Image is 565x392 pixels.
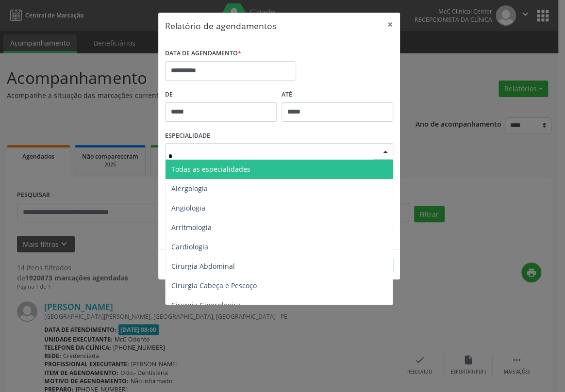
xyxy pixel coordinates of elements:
[171,203,205,212] span: Angiologia
[381,13,400,36] button: Close
[165,129,210,144] label: ESPECIALIDADE
[171,281,257,290] span: Cirurgia Cabeça e Pescoço
[171,261,235,271] span: Cirurgia Abdominal
[171,300,241,310] span: Cirurgia Ginecologica
[165,87,277,102] label: De
[171,242,208,251] span: Cardiologia
[165,46,241,61] label: DATA DE AGENDAMENTO
[171,223,212,232] span: Arritmologia
[165,19,276,32] h5: Relatório de agendamentos
[171,184,208,193] span: Alergologia
[282,87,393,102] label: ATÉ
[171,164,250,174] span: Todas as especialidades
